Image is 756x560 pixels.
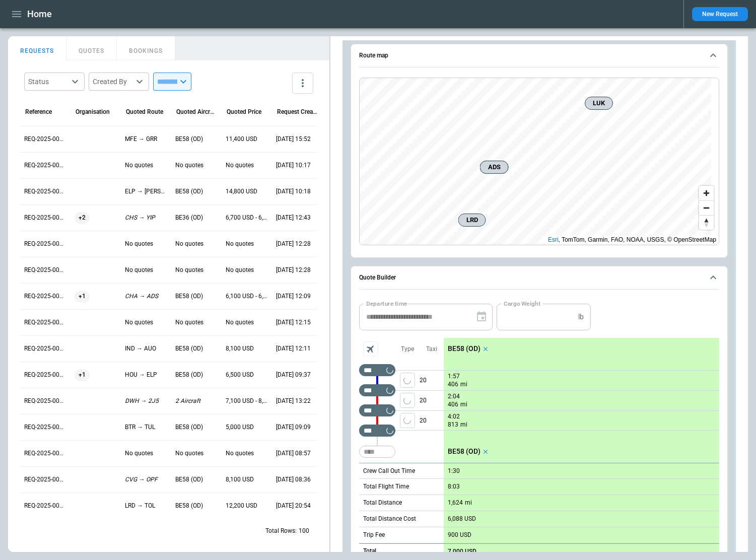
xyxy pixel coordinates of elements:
p: REQ-2025-000324 [24,161,66,170]
div: Route map [359,78,719,246]
p: 09/26/2025 08:36 [276,475,318,484]
p: 09/28/2025 13:22 [276,397,318,405]
p: REQ-2025-000315 [24,397,66,405]
p: BE58 (OD) [175,371,218,379]
p: CHS → YIP [125,214,167,222]
span: +1 [75,284,90,309]
div: Created By [93,77,133,87]
p: REQ-2025-000314 [24,423,66,432]
p: BE58 (OD) [175,475,218,484]
p: BE58 (OD) [175,187,218,196]
button: Zoom in [699,186,714,200]
p: 4:02 [448,413,460,421]
p: 12,200 USD [226,502,268,510]
p: 10/07/2025 10:18 [276,187,318,196]
p: 100 [299,527,309,535]
h1: Home [27,8,52,20]
p: Total Rows: [265,527,297,535]
p: 6,500 USD [226,371,268,379]
button: New Request [692,7,748,21]
button: Quote Builder [359,266,719,290]
span: Type of sector [400,373,415,388]
p: Total Distance [363,499,402,507]
p: Trip Fee [363,531,385,539]
button: more [292,73,313,94]
p: REQ-2025-000319 [24,292,66,301]
p: No quotes [226,318,268,327]
p: BE58 (OD) [175,423,218,432]
p: 09/26/2025 08:57 [276,449,318,458]
p: 10/09/2025 10:17 [276,161,318,170]
label: Departure time [366,299,407,308]
span: LRD [462,215,481,225]
p: 10/09/2025 15:52 [276,135,318,144]
p: BE58 (OD) [175,292,218,301]
p: LRD → TOL [125,502,167,510]
div: Quoted Aircraft [176,108,217,115]
p: 1,624 [448,499,463,507]
p: 10/05/2025 12:28 [276,240,318,248]
div: Request Created At (UTC-05:00) [277,108,317,115]
p: No quotes [125,240,167,248]
p: 10/05/2025 12:28 [276,266,318,274]
p: No quotes [226,266,268,274]
span: LUK [589,98,608,108]
h6: Total [363,548,376,554]
p: No quotes [175,318,218,327]
button: REQUESTS [8,36,66,60]
p: DWH → 2J5 [125,397,167,405]
p: Type [401,345,414,354]
p: 20 [420,391,444,410]
p: BTR → TUL [125,423,167,432]
p: 406 [448,380,458,389]
p: Total Flight Time [363,482,409,491]
p: 1:30 [448,467,460,475]
p: 1:57 [448,373,460,380]
div: Quoted Price [227,108,261,115]
p: 6,100 USD - 6,300 USD [226,292,268,301]
p: mi [465,499,472,507]
p: No quotes [226,240,268,248]
p: 5,000 USD [226,423,268,432]
p: No quotes [125,449,167,458]
p: 10/05/2025 12:43 [276,214,318,222]
p: No quotes [125,266,167,274]
div: Quoted Route [126,108,163,115]
p: HOU → ELP [125,371,167,379]
label: Cargo Weight [504,299,540,308]
p: REQ-2025-000325 [24,135,66,144]
button: QUOTES [66,36,117,60]
button: left aligned [400,413,415,428]
h6: Quote Builder [359,274,396,281]
p: REQ-2025-000316 [24,371,66,379]
p: 406 [448,400,458,409]
p: No quotes [175,266,218,274]
div: Reference [25,108,52,115]
a: Esri [548,236,559,243]
p: MFE → GRR [125,135,167,144]
p: No quotes [125,318,167,327]
p: BE58 (OD) [448,344,480,353]
p: 8:03 [448,483,460,491]
p: REQ-2025-000312 [24,475,66,484]
span: Aircraft selection [363,341,378,357]
p: 8,100 USD [226,344,268,353]
p: REQ-2025-000317 [24,344,66,353]
button: left aligned [400,373,415,388]
canvas: Map [360,78,711,245]
p: No quotes [175,240,218,248]
span: ADS [484,162,504,172]
p: No quotes [175,449,218,458]
p: 7,100 USD - 8,100 USD [226,397,268,405]
div: Too short [359,364,395,376]
span: +1 [75,362,90,388]
div: Too short [359,446,395,458]
p: CVG → OPF [125,475,167,484]
p: 6,088 USD [448,515,476,523]
div: Too short [359,425,395,437]
button: Reset bearing to north [699,215,714,230]
p: ELP → ABE [125,187,167,196]
p: BE36 (OD) [175,214,218,222]
p: Total Distance Cost [363,515,416,523]
button: Route map [359,44,719,67]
